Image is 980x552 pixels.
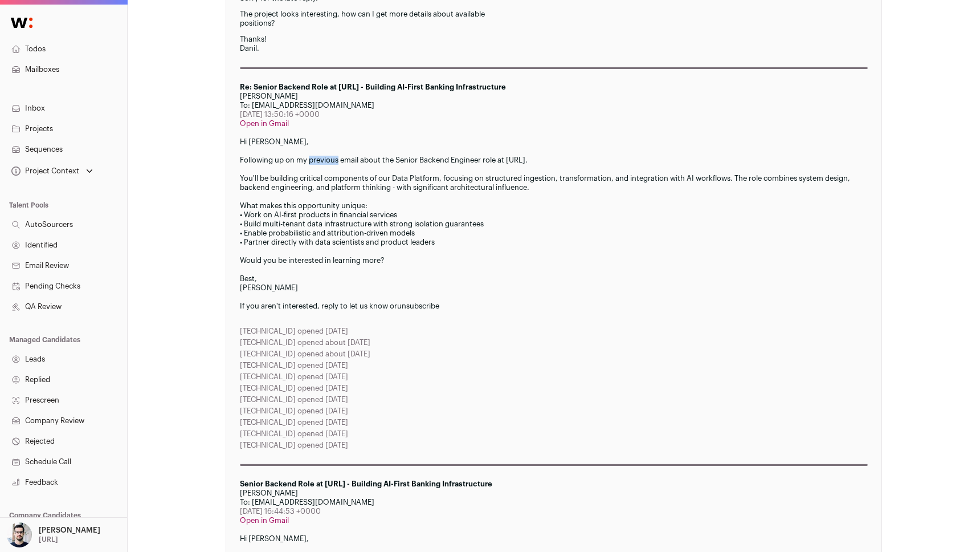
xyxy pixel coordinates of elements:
button: Open dropdown [9,163,95,179]
div: Hi [PERSON_NAME], [240,534,868,543]
div: To: [EMAIL_ADDRESS][DOMAIN_NAME] [240,101,868,110]
button: Open dropdown [5,522,103,547]
div: [TECHNICAL_ID] opened [DATE] [240,418,868,427]
p: [PERSON_NAME] [39,526,100,535]
div: [TECHNICAL_ID] opened about [DATE] [240,350,868,359]
div: [TECHNICAL_ID] opened [DATE] [240,384,868,393]
p: [URL] [39,535,58,544]
div: Re: Senior Backend Role at [URL] - Building AI-First Banking Infrastructure [240,83,868,92]
div: [TECHNICAL_ID] opened [DATE] [240,407,868,416]
div: [TECHNICAL_ID] opened [DATE] [240,441,868,450]
div: [TECHNICAL_ID] opened [DATE] [240,395,868,404]
p: The project looks interesting, how can I get more details about available positions? [240,10,868,28]
a: Open in Gmail [240,120,289,127]
div: [PERSON_NAME] [240,92,868,101]
div: [PERSON_NAME] [240,489,868,498]
div: To: [EMAIL_ADDRESS][DOMAIN_NAME] [240,498,868,507]
p: Thanks! Danil. [240,35,868,53]
a: unsubscribe [397,302,439,310]
img: Wellfound [5,11,39,34]
div: [TECHNICAL_ID] opened [DATE] [240,361,868,370]
div: [TECHNICAL_ID] opened [DATE] [240,372,868,381]
p: Hi [PERSON_NAME], Following up on my previous email about the Senior Backend Engineer role at [UR... [240,137,868,311]
div: Senior Backend Role at [URL] - Building AI-First Banking Infrastructure [240,480,868,489]
div: [TECHNICAL_ID] opened [DATE] [240,327,868,336]
img: 10051957-medium_jpg [7,522,32,547]
div: [TECHNICAL_ID] opened about [DATE] [240,338,868,347]
div: Project Context [9,167,79,176]
div: [DATE] 13:50:16 +0000 [240,110,868,119]
div: [TECHNICAL_ID] opened [DATE] [240,429,868,439]
div: [DATE] 16:44:53 +0000 [240,507,868,516]
a: Open in Gmail [240,517,289,524]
